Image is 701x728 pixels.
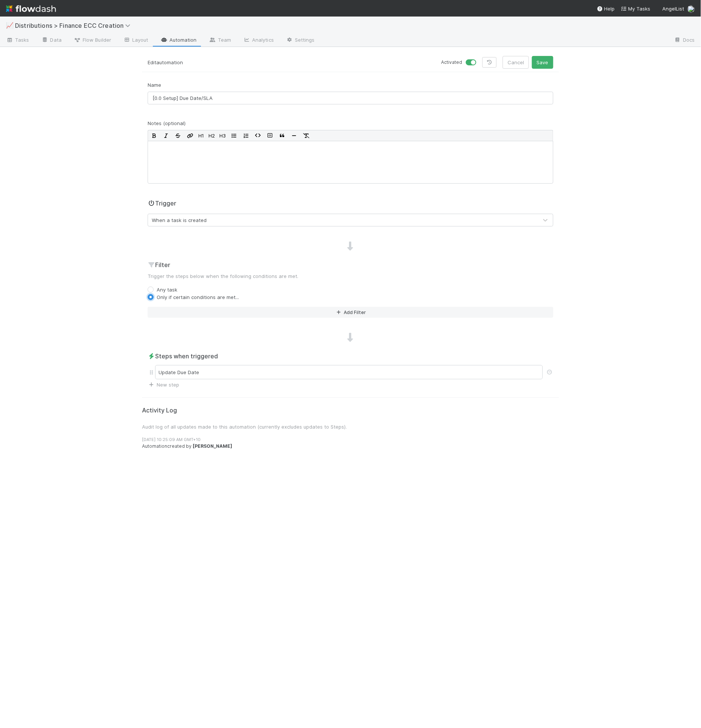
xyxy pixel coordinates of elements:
button: H2 [206,130,217,141]
div: [DATE] 10:25:09 AM GMT+10 [142,436,565,443]
button: Bold [148,130,160,141]
h5: Activity Log [142,407,559,414]
button: Strikethrough [172,130,184,141]
span: 📈 [6,22,14,29]
h2: Steps when triggered [148,352,553,361]
span: Flow Builder [74,36,111,44]
button: H3 [217,130,228,141]
button: Remove Format [300,130,312,141]
img: avatar_8e0a024e-b700-4f9f-aecf-6f1e79dccd3c.png [687,5,695,13]
a: New step [148,382,179,388]
span: My Tasks [621,6,651,12]
a: Team [203,35,237,47]
p: Edit automation [148,57,345,68]
button: Add Filter [148,307,553,318]
button: Ordered List [240,130,252,141]
a: Automation [154,35,203,47]
a: Layout [117,35,154,47]
button: H1 [196,130,206,141]
label: Name [148,81,161,89]
p: Audit log of all updates made to this automation (currently excludes updates to Steps). [142,423,559,430]
button: Bullet List [228,130,240,141]
span: AngelList [663,6,684,12]
p: Trigger the steps below when the following conditions are met. [148,272,553,280]
button: Horizontal Rule [288,130,300,141]
button: Blockquote [276,130,288,141]
div: Automation created by [142,443,565,450]
button: Code [252,130,264,141]
span: Tasks [6,36,29,44]
button: Italic [160,130,172,141]
a: My Tasks [621,5,651,12]
h2: Trigger [148,199,176,208]
h2: Filter [148,260,553,269]
img: logo-inverted-e16ddd16eac7371096b0.svg [6,2,56,15]
div: Update Due Date [155,365,543,379]
small: Activated [441,59,462,66]
a: Flow Builder [68,35,117,47]
div: When a task is created [152,216,207,224]
button: Edit Link [184,130,196,141]
a: Data [35,35,68,47]
a: Analytics [237,35,280,47]
label: Any task [157,286,177,293]
div: Help [597,5,615,12]
a: Settings [280,35,321,47]
strong: [PERSON_NAME] [193,443,232,449]
label: Only if certain conditions are met... [157,293,239,301]
button: Save [532,56,553,69]
span: Distributions > Finance ECC Creation [15,22,134,29]
button: Cancel [503,56,529,69]
a: Docs [668,35,701,47]
label: Notes (optional) [148,119,186,127]
button: Code Block [264,130,276,141]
